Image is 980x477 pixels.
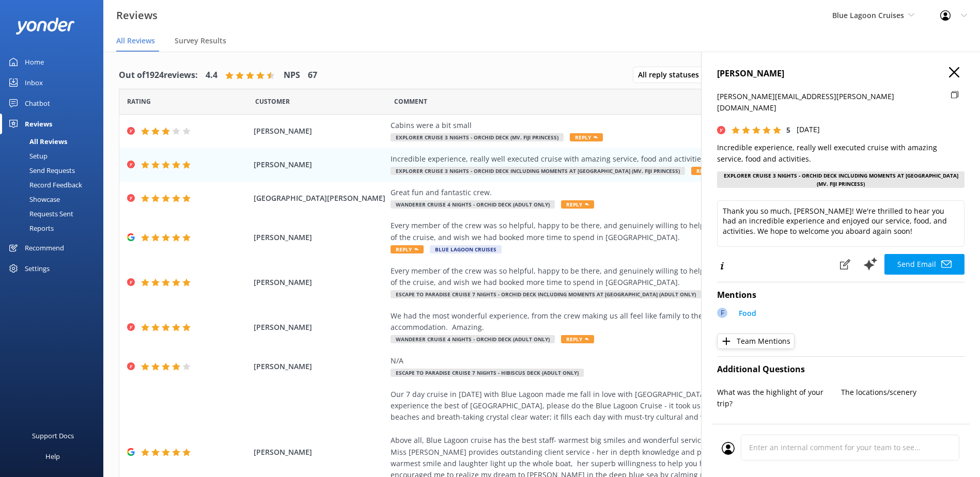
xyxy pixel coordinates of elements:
span: Wanderer Cruise 4 Nights - Orchid Deck (Adult Only) [391,200,555,209]
span: Wanderer Cruise 4 Nights - Orchid Deck (Adult Only) [391,335,555,343]
span: All reply statuses [638,69,705,81]
span: Date [255,97,290,106]
span: 5 [786,125,790,135]
span: All Reviews [116,36,155,46]
div: Settings [25,258,50,279]
a: Send Requests [6,163,103,178]
div: Requests Sent [6,206,73,221]
div: Inbox [25,72,43,93]
span: Escape to Paradise Cruise 7 Nights - Orchid Deck Including Moments at [GEOGRAPHIC_DATA] (Adult Only) [391,290,701,298]
h4: [PERSON_NAME] [717,67,965,81]
div: Incredible experience, really well executed cruise with amazing service, food and activities. [391,153,861,165]
img: yonder-white-logo.png [15,18,75,35]
p: Food [739,308,756,319]
div: Explorer Cruise 3 Nights - Orchid Deck Including Moments at [GEOGRAPHIC_DATA] (MV. Fiji Princess) [717,171,965,188]
span: [PERSON_NAME] [254,125,385,137]
span: Blue Lagoon Cruises [430,245,502,253]
span: Reply [561,335,594,343]
p: [DATE] [797,124,820,135]
span: Blue Lagoon Cruises [832,10,904,20]
span: [PERSON_NAME] [254,232,385,243]
div: Home [25,52,44,72]
span: Reply [391,245,424,253]
div: We had the most wonderful experience, from the crew making us all feel like family to the places ... [391,310,861,333]
a: Record Feedback [6,178,103,192]
div: N/A [391,355,861,367]
a: Reports [6,221,103,235]
h4: NPS [284,69,300,82]
span: [PERSON_NAME] [254,447,385,458]
span: Reply [561,200,594,209]
div: All Reviews [6,134,67,149]
h4: 67 [308,69,317,82]
div: Support Docs [32,425,74,446]
span: Date [127,97,151,106]
span: Question [394,97,427,106]
button: Send Email [884,254,965,275]
h3: Reviews [116,7,158,24]
div: Setup [6,149,48,163]
button: Team Mentions [717,333,795,349]
div: Reports [6,221,54,235]
button: Close [949,67,959,78]
a: Setup [6,149,103,163]
div: Great fun and fantastic crew. [391,187,861,198]
div: Reviews [25,114,52,134]
span: [PERSON_NAME] [254,277,385,288]
div: Send Requests [6,163,75,178]
img: user_profile.svg [722,442,735,455]
textarea: Thank you so much, [PERSON_NAME]! We're thrilled to hear you had an incredible experience and enj... [717,200,965,247]
a: All Reviews [6,134,103,149]
span: Reply [691,167,724,175]
p: Incredible experience, really well executed cruise with amazing service, food and activities. [717,142,965,165]
div: Recommend [25,237,64,258]
a: Food [734,308,756,322]
div: Help [45,446,60,467]
span: [PERSON_NAME] [254,361,385,372]
div: F [717,308,727,318]
h4: Out of 1924 reviews: [119,69,198,82]
span: [PERSON_NAME] [254,322,385,333]
span: Explorer Cruise 3 Nights - Orchid Deck Including Moments at [GEOGRAPHIC_DATA] (MV. Fiji Princess) [391,167,685,175]
div: Record Feedback [6,178,82,192]
h4: Mentions [717,289,965,302]
span: Escape to Paradise Cruise 7 Nights - Hibiscus Deck (Adult Only) [391,369,584,377]
p: [PERSON_NAME][EMAIL_ADDRESS][PERSON_NAME][DOMAIN_NAME] [717,91,945,114]
span: Reply [570,133,603,141]
div: Chatbot [25,93,50,114]
div: Cabins were a bit small [391,120,861,131]
a: Showcase [6,192,103,206]
span: Survey Results [175,36,226,46]
p: The locations/scenery [841,387,965,398]
span: [GEOGRAPHIC_DATA][PERSON_NAME] [254,193,385,204]
div: Every member of the crew was so helpful, happy to be there, and genuinely willing to help with an... [391,220,861,243]
span: Explorer Cruise 3 Nights - Orchid Deck (MV. Fiji Princess) [391,133,564,141]
a: Requests Sent [6,206,103,221]
span: [PERSON_NAME] [254,159,385,170]
h4: 4.4 [206,69,217,82]
div: Showcase [6,192,60,206]
h4: Additional Questions [717,363,965,376]
p: What was the highlight of your trip? [717,387,841,410]
div: Every member of the crew was so helpful, happy to be there, and genuinely willing to help with an... [391,265,861,289]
